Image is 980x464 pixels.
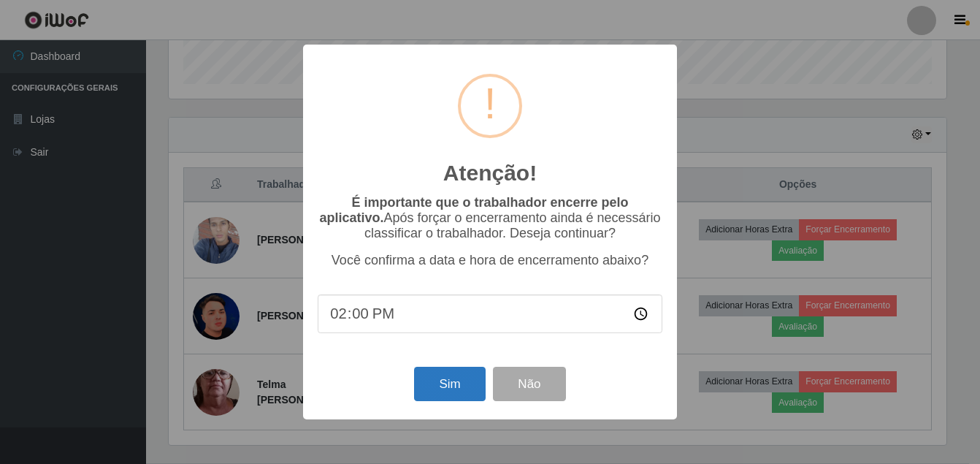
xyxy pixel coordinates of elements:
b: É importante que o trabalhador encerre pelo aplicativo. [319,195,628,225]
p: Você confirma a data e hora de encerramento abaixo? [318,253,662,268]
button: Sim [414,367,485,401]
h2: Atenção! [443,160,537,186]
button: Não [493,367,565,401]
p: Após forçar o encerramento ainda é necessário classificar o trabalhador. Deseja continuar? [318,195,662,241]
